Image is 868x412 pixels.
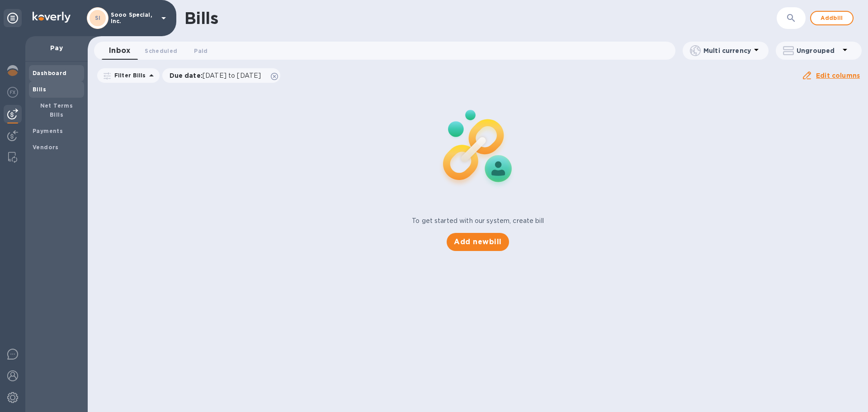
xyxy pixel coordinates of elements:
div: Due date:[DATE] to [DATE] [162,68,281,83]
p: Multi currency [703,46,751,55]
b: Net Terms Bills [40,102,73,118]
b: Dashboard [33,70,67,76]
p: Filter Bills [111,71,146,79]
img: Logo [33,12,71,23]
u: Edit columns [816,72,860,79]
p: To get started with our system, create bill [412,216,544,226]
button: Addbill [810,11,854,25]
img: Foreign exchange [7,87,18,98]
span: [DATE] to [DATE] [203,72,261,79]
p: Ungrouped [797,46,840,55]
div: Unpin categories [4,9,22,27]
span: Paid [194,46,208,56]
span: Add new bill [454,237,501,247]
span: Add bill [818,13,845,24]
p: Pay [33,43,80,52]
button: Add newbill [447,233,509,251]
b: Payments [33,128,63,134]
span: Scheduled [145,46,177,56]
b: Vendors [33,144,59,151]
h1: Bills [184,9,218,28]
span: Inbox [109,44,130,57]
b: SI [95,14,101,21]
p: Sooo Special, Inc. [111,12,156,24]
b: Bills [33,86,46,93]
p: Due date : [170,71,266,80]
